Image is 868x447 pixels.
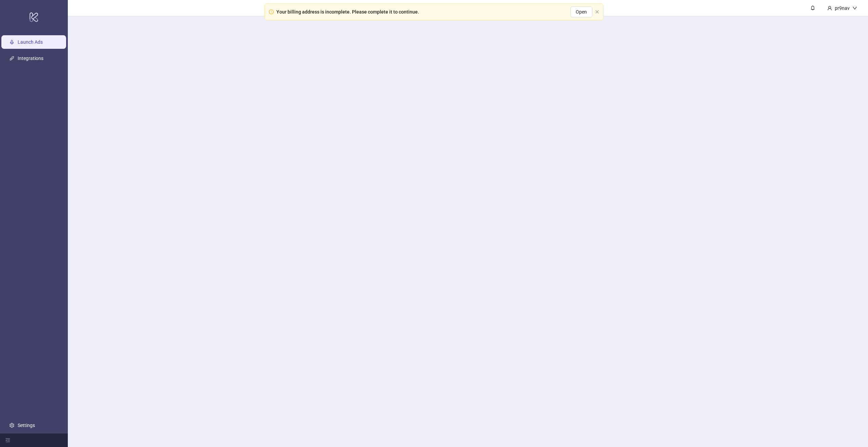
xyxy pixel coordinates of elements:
a: Integrations [18,56,43,61]
button: Open [570,6,592,17]
span: down [852,6,857,11]
span: exclamation-circle [269,9,274,14]
div: pr9nav [832,4,852,12]
button: close [595,10,599,14]
span: menu-fold [5,438,10,443]
span: bell [810,5,815,10]
div: Your billing address is incomplete. Please complete it to continue. [276,8,419,16]
a: Settings [18,423,35,428]
span: user [827,6,832,11]
span: Open [576,9,587,15]
a: Launch Ads [18,39,43,45]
